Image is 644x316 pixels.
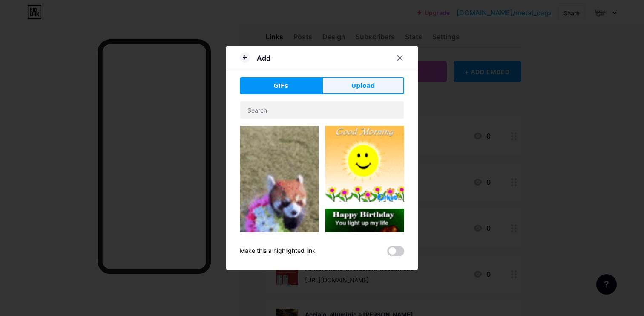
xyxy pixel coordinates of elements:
[322,77,404,94] button: Upload
[240,101,404,119] input: Search
[351,81,375,90] span: Upload
[240,126,319,267] img: Gihpy
[273,81,288,90] span: GIFs
[325,209,404,287] img: Gihpy
[325,126,404,202] img: Gihpy
[257,53,270,63] div: Add
[240,246,316,256] div: Make this a highlighted link
[240,77,322,94] button: GIFs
